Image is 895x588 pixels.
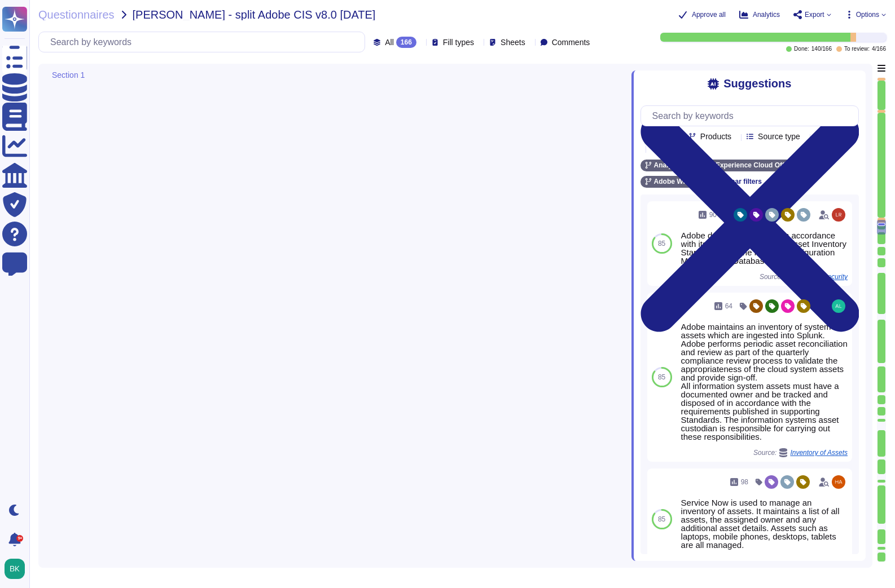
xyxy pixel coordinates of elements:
div: 9+ [16,535,23,542]
div: Adobe maintains an inventory of system assets which are ingested into Splunk. Adobe performs peri... [681,322,848,441]
span: To review: [844,46,870,52]
span: 98 [741,479,748,485]
div: Service Now is used to manage an inventory of assets. It maintains a list of all assets, the assi... [681,498,848,549]
span: Export [805,11,824,18]
span: Fill types [443,38,474,46]
div: 166 [396,37,416,48]
button: user [2,556,33,581]
span: Approve all [692,11,726,18]
span: Comments [552,38,590,46]
span: 85 [658,374,665,381]
span: All [385,38,394,46]
span: Sheets [501,38,525,46]
span: Section 1 [52,71,85,79]
input: Search by keywords [647,106,858,126]
button: Approve all [678,10,726,19]
span: 4 / 166 [872,46,886,52]
span: Questionnaires [38,9,115,20]
span: Analytics [753,11,780,18]
img: user [832,299,845,313]
span: 140 / 166 [811,46,832,52]
img: user [832,208,845,222]
span: Options [856,11,879,18]
span: 85 [658,240,665,247]
span: Inventory of Assets [790,449,848,456]
span: 85 [658,516,665,523]
span: Done: [794,46,809,52]
input: Search by keywords [45,32,365,52]
button: Analytics [739,10,780,19]
span: Source: [753,448,848,457]
img: user [5,559,25,579]
img: user [832,475,845,489]
span: [PERSON_NAME] - split Adobe CIS v8.0 [DATE] [133,9,376,20]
